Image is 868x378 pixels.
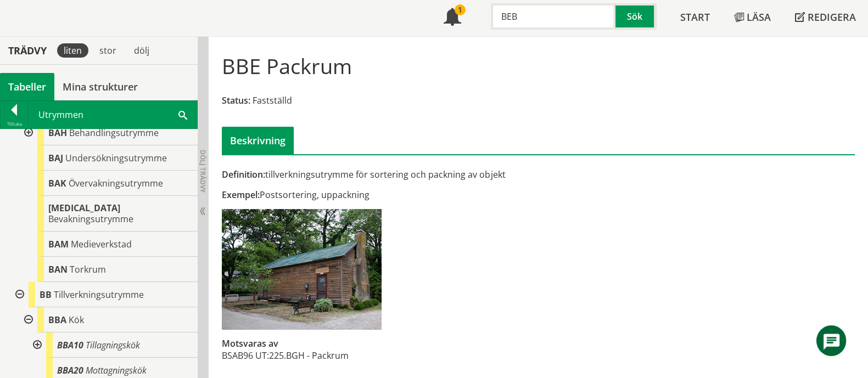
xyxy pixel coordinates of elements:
img: bbe-packrum.jpg [222,209,382,330]
span: Behandlingsutrymme [69,127,159,139]
td: BSAB96 UT: [222,349,269,362]
span: Bevakningsutrymme [48,213,133,225]
span: Mottagningskök [86,364,147,376]
span: Tillverkningsutrymme [54,289,144,301]
span: Motsvaras av [222,337,278,349]
div: Postsortering, uppackning [222,189,639,201]
div: Tillbaka [1,120,28,128]
span: [MEDICAL_DATA] [48,202,120,214]
span: BBA [48,314,66,326]
div: Beskrivning [222,127,294,154]
td: 225.BGH - Packrum [269,349,349,362]
span: Exempel: [222,189,260,201]
span: Notifikationer [444,9,461,27]
span: Torkrum [70,263,106,275]
span: BBA10 [57,339,83,351]
span: Övervakningsutrymme [69,177,163,189]
span: Status: [222,94,250,106]
input: Sök [491,3,615,30]
div: tillverkningsutrymme för sortering och packning av objekt [222,168,639,180]
span: Medieverkstad [71,238,132,250]
span: Sök i tabellen [178,109,187,120]
div: Trädvy [2,44,53,57]
span: Läsa [747,10,771,24]
div: liten [57,43,88,58]
span: BBA20 [57,364,83,376]
span: Undersökningsutrymme [65,152,167,164]
div: 1 [455,4,466,15]
div: dölj [127,43,156,58]
span: Tillagningskök [86,339,140,351]
div: Utrymmen [29,101,197,128]
span: BAJ [48,152,63,164]
button: Sök [615,3,656,30]
span: BAK [48,177,66,189]
span: Redigera [808,10,856,24]
div: stor [93,43,123,58]
span: BAH [48,127,67,139]
span: Definition: [222,168,265,180]
span: BB [40,289,52,301]
span: Dölj trädvy [198,150,208,193]
span: BAN [48,263,68,275]
span: Start [680,10,710,24]
a: Mina strukturer [54,73,146,100]
span: Fastställd [253,94,292,106]
h1: BBE Packrum [222,54,352,78]
span: BAM [48,238,69,250]
span: Kök [69,314,84,326]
